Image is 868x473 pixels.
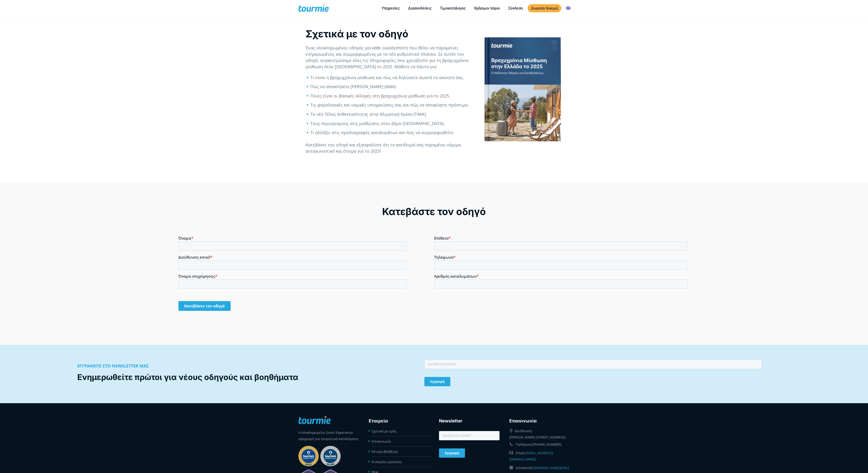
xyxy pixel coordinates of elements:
div: Ιστοσελίδα: [509,463,570,472]
li: Τι είναι η βραχυχρόνια μίσθωση και πώς να δηλώσετε σωστά το ακίνητό σας. [310,74,474,81]
li: Τι αλλάζει στις προδιαγραφές καταλυμάτων και πώς να συμμορφωθείτε. [310,129,474,136]
span: Τηλέφωνο [256,19,275,24]
a: Δωρεάν δοκιμή [528,4,561,12]
li: Πώς να αποκτήσετε [PERSON_NAME] (ΑΜΑ). [310,84,474,90]
a: [DOMAIN_NAME][URL] [534,466,569,470]
div: Τηλέφωνο: [509,440,570,449]
h3: Newsletter [439,418,500,425]
a: Σύνδεση [505,5,526,11]
div: Σχετικά με τον οδηγό [306,28,474,40]
a: Διασυνδέσεις [405,5,435,11]
p: Ένας ολοκληρωμένος οδηγός για κάθε οικοδεσπότη που θέλει να παραμείνει ενημερωμένος και συμμορφωμ... [306,45,474,70]
div: Email: [509,449,570,463]
a: Ευκαιρίες εργασίας [372,460,402,464]
b: ΕΓΓΡΑΦΕΙΤΕ ΣΤΟ NEWSLETTER ΜΑΣ [77,363,149,369]
a: [PHONE_NUMBER] [533,442,561,447]
span: Αριθμός καταλυμάτων [256,38,298,43]
li: Τις φορολογικές και νομικές υποχρεώσεις σας και πώς να αποφύγετε πρόστιμα. [310,102,474,108]
a: Χρήσιμοι πόροι [471,5,503,11]
h3: Εταιρεία [369,418,429,425]
a: Αλλαγή σε [563,5,574,11]
a: [EMAIL_ADDRESS][DOMAIN_NAME] [509,451,553,461]
a: Επικοινωνία [372,439,391,444]
a: Υπηρεσίες [378,5,403,11]
a: Σχετικά με εμάς [372,429,397,433]
div: Ενημερωθείτε πρώτοι για νέους οδηγούς και βοηθήματα [77,372,415,383]
p: Κατεβάστε τον οδηγό και εξασφαλίστε ότι το κατάλυμά σας παραμένει νόμιμο, ανταγωνιστικό και έτοιμ... [306,142,474,154]
iframe: Form 1 [178,236,690,315]
a: Τιμοκατάλογος [436,5,469,11]
iframe: Form 0 [424,359,762,389]
li: Τους περιορισμούς στις μισθώσεις στον Δήμο [GEOGRAPHIC_DATA]. [310,120,474,127]
p: Η ολοκληρωμένη Guest Experience εφαρμογή για τουριστικά καταλύματα. [298,429,359,442]
div: Κατεβάστε τον οδηγό [178,205,690,218]
iframe: Form 2 [439,430,500,461]
h3: Eπικοινωνία [509,418,570,425]
li: Ποιες είναι οι βασικές αλλαγές στη βραχυχρόνια μίσθωση για το 2025. [310,93,474,99]
li: Το νέο Τέλος Ανθεκτικότητας στην Κλιματική Κρίση (ΤΑΚΚ). [310,111,474,117]
a: Κέντρο βοήθειας [372,449,398,454]
div: Διεύθυνση: [PERSON_NAME] [STREET_ADDRESS] [509,427,570,440]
